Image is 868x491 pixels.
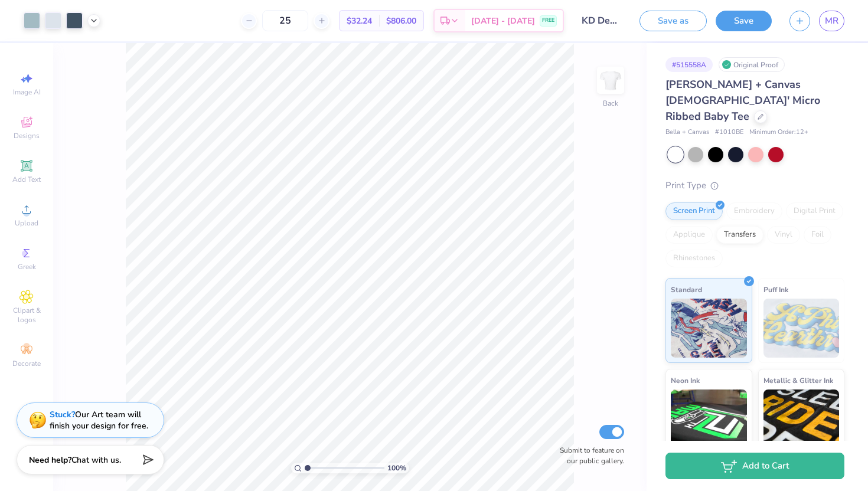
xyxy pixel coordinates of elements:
[262,10,308,31] input: – –
[599,68,622,92] img: Back
[665,57,713,72] div: # 515558A
[763,299,840,358] img: Puff Ink
[767,226,800,244] div: Vinyl
[749,127,808,138] span: Minimum Order: 12 +
[763,374,833,387] span: Metallic & Glitter Ink
[542,17,554,25] span: FREE
[29,454,71,466] strong: Need help?
[15,218,38,228] span: Upload
[804,226,831,244] div: Foil
[18,262,36,271] span: Greek
[639,11,707,31] button: Save as
[819,11,844,31] a: MR
[387,463,406,473] span: 100 %
[726,202,782,220] div: Embroidery
[13,87,41,97] span: Image AI
[386,15,416,27] span: $806.00
[716,11,772,31] button: Save
[786,202,843,220] div: Digital Print
[6,306,47,325] span: Clipart & logos
[665,127,709,138] span: Bella + Canvas
[665,226,713,244] div: Applique
[671,299,747,358] img: Standard
[14,131,40,140] span: Designs
[603,98,618,109] div: Back
[665,77,820,123] span: [PERSON_NAME] + Canvas [DEMOGRAPHIC_DATA]' Micro Ribbed Baby Tee
[12,359,41,368] span: Decorate
[763,389,840,449] img: Metallic & Glitter Ink
[50,409,75,420] strong: Stuck?
[50,409,148,431] div: Our Art team will finish your design for free.
[671,389,747,449] img: Neon Ink
[716,226,763,244] div: Transfers
[665,179,844,192] div: Print Type
[719,57,785,72] div: Original Proof
[763,283,788,296] span: Puff Ink
[12,175,41,184] span: Add Text
[553,445,624,466] label: Submit to feature on our public gallery.
[671,283,702,296] span: Standard
[825,14,838,28] span: MR
[347,15,372,27] span: $32.24
[665,250,723,267] div: Rhinestones
[471,15,535,27] span: [DATE] - [DATE]
[573,9,631,32] input: Untitled Design
[71,454,121,466] span: Chat with us.
[665,202,723,220] div: Screen Print
[665,453,844,479] button: Add to Cart
[671,374,700,387] span: Neon Ink
[715,127,743,138] span: # 1010BE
